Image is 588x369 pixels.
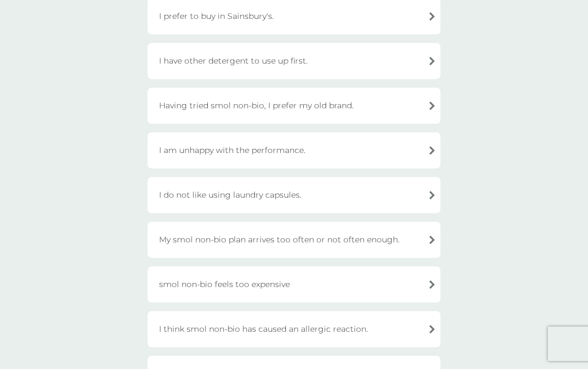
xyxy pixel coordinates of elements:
[148,132,440,168] div: I am unhappy with the performance.
[148,88,440,124] div: Having tried smol non-bio, I prefer my old brand.
[148,222,440,258] div: My smol non-bio plan arrives too often or not often enough.
[148,177,440,213] div: I do not like using laundry capsules.
[148,311,440,347] div: I think smol non-bio has caused an allergic reaction.
[148,43,440,79] div: I have other detergent to use up first.
[148,266,440,303] div: smol non-bio feels too expensive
